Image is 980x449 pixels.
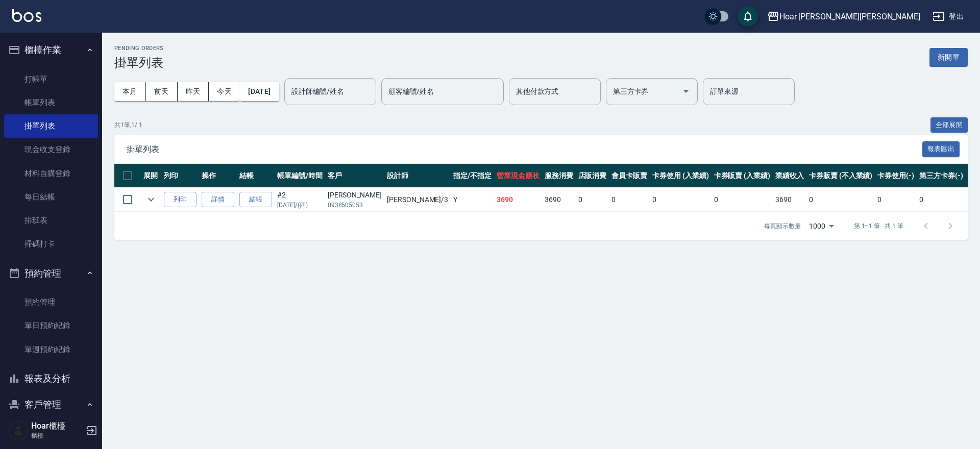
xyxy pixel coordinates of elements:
[4,365,98,392] button: 報表及分析
[209,82,240,101] button: 今天
[763,6,924,27] button: Hoar [PERSON_NAME][PERSON_NAME]
[31,421,83,431] h5: Hoar櫃檯
[542,164,576,188] th: 服務消費
[764,221,801,231] p: 每頁顯示數量
[4,338,98,361] a: 單週預約紀錄
[805,212,838,240] div: 1000
[929,48,968,67] button: 新開單
[875,164,917,188] th: 卡券使用(-)
[4,138,98,161] a: 現金收支登錄
[328,201,382,210] p: 0938505053
[325,164,384,188] th: 客戶
[4,114,98,138] a: 掛單列表
[31,431,83,440] p: 櫃檯
[650,164,712,188] th: 卡券使用 (入業績)
[4,209,98,232] a: 排班表
[199,164,237,188] th: 操作
[141,164,161,188] th: 展開
[4,290,98,314] a: 預約管理
[928,7,968,26] button: 登出
[114,45,164,52] h2: Pending Orders
[202,192,234,208] a: 詳情
[8,420,29,441] img: Person
[114,120,142,130] p: 共 1 筆, 1 / 1
[384,188,451,212] td: [PERSON_NAME] /3
[114,82,146,101] button: 本月
[494,188,542,212] td: 3690
[4,67,98,91] a: 打帳單
[275,164,325,188] th: 帳單編號/時間
[146,82,178,101] button: 前天
[325,188,384,212] td: [PERSON_NAME]
[4,91,98,114] a: 帳單列表
[178,82,209,101] button: 昨天
[922,144,960,154] a: 報表匯出
[738,6,758,27] button: save
[143,192,159,207] button: expand row
[4,185,98,209] a: 每日結帳
[4,232,98,256] a: 掃碼打卡
[576,188,609,212] td: 0
[854,221,903,231] p: 第 1–1 筆 共 1 筆
[237,164,275,188] th: 結帳
[4,391,98,418] button: 客戶管理
[494,164,542,188] th: 營業現金應收
[12,9,41,22] img: Logo
[806,188,875,212] td: 0
[712,164,773,188] th: 卡券販賣 (入業績)
[542,188,576,212] td: 3690
[779,10,920,23] div: Hoar [PERSON_NAME][PERSON_NAME]
[161,164,199,188] th: 列印
[922,141,960,157] button: 報表匯出
[240,82,279,101] button: [DATE]
[164,192,197,208] button: 列印
[712,188,773,212] td: 0
[576,164,609,188] th: 店販消費
[239,192,272,208] button: 結帳
[917,188,966,212] td: 0
[277,201,323,210] p: [DATE] / (四)
[773,164,806,188] th: 業績收入
[650,188,712,212] td: 0
[384,164,451,188] th: 設計師
[4,162,98,185] a: 材料自購登錄
[609,188,650,212] td: 0
[275,188,325,212] td: # 2
[875,188,917,212] td: 0
[609,164,650,188] th: 會員卡販賣
[917,164,966,188] th: 第三方卡券(-)
[929,52,968,62] a: 新開單
[4,37,98,63] button: 櫃檯作業
[773,188,806,212] td: 3690
[930,117,968,133] button: 全部展開
[4,314,98,337] a: 單日預約紀錄
[806,164,875,188] th: 卡券販賣 (不入業績)
[678,83,694,99] button: Open
[127,144,922,155] span: 掛單列表
[451,188,494,212] td: Y
[451,164,494,188] th: 指定/不指定
[4,260,98,287] button: 預約管理
[114,56,164,70] h3: 掛單列表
